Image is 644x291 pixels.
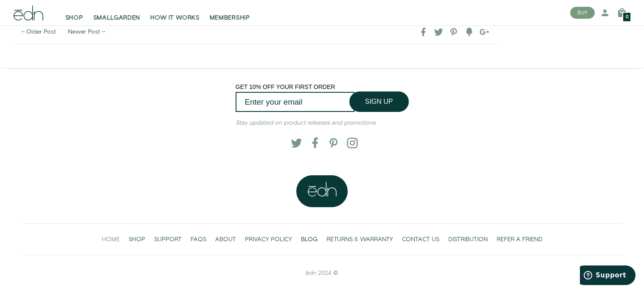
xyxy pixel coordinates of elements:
span: ABOUT [215,235,236,244]
span: → [100,27,106,36]
span: ēdn 2024 © [306,269,338,277]
input: Enter your email [236,92,354,112]
span: REFER A FRIEND [497,235,543,244]
a: FAQS [186,231,211,248]
span: HOME [102,235,120,244]
span: SMALLGARDEN [93,14,141,22]
em: Stay updated on product releases and promotions [236,119,376,127]
a: HOME [97,231,124,248]
a: SMALLGARDEN [88,3,146,22]
span: HOW IT WORKS [150,14,199,22]
span: DISTRIBUTION [448,235,488,244]
a: SHOP [124,231,149,248]
a: BLOG [296,231,322,248]
a: PRIVACY POLICY [240,231,296,248]
span: SUPPORT [154,235,182,244]
a: CONTACT US [397,231,444,248]
a: ←Older Post [20,27,56,36]
span: FAQS [191,235,206,244]
span: SHOP [65,14,83,22]
a: ABOUT [211,231,240,248]
a: DISTRIBUTION [444,231,492,248]
a: MEMBERSHIP [205,3,255,22]
span: MEMBERSHIP [210,14,250,22]
span: CONTACT US [402,235,439,244]
button: BUY [570,7,595,19]
span: 0 [626,15,628,20]
a: SHOP [60,3,88,22]
iframe: Opens a widget where you can find more information [580,265,636,287]
a: SUPPORT [149,231,186,248]
button: SIGN UP [349,91,409,112]
span: PRIVACY POLICY [245,235,292,244]
a: RETURNS & WARRANTY [322,231,397,248]
a: Newer Post→ [68,27,106,36]
span: ← [20,27,26,36]
a: REFER A FRIEND [492,231,547,248]
span: RETURNS & WARRANTY [326,235,393,244]
span: GET 10% OFF YOUR FIRST ORDER [236,83,335,90]
a: HOW IT WORKS [145,3,204,22]
span: BLOG [301,235,318,244]
span: SHOP [129,235,145,244]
